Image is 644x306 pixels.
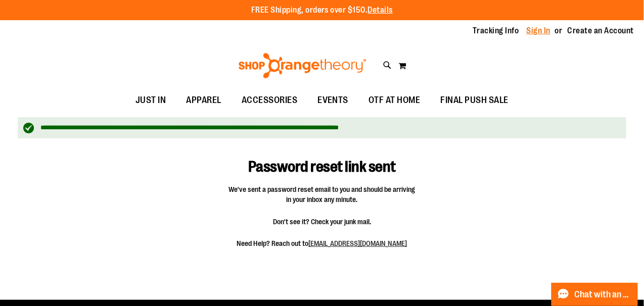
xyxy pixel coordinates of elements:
[237,53,368,78] img: Shop Orangetheory
[317,89,348,112] span: EVENTS
[242,89,298,112] span: ACCESSORIES
[431,89,519,112] a: FINAL PUSH SALE
[135,89,166,112] span: JUST IN
[228,184,416,205] span: We've sent a password reset email to you and should be arriving in your inbox any minute.
[125,89,176,112] a: JUST IN
[251,5,393,16] p: FREE Shipping, orders over $150.
[228,238,416,248] span: Need Help? Reach out to
[228,217,416,227] span: Don't see it? Check your junk mail.
[307,89,358,112] a: EVENTS
[568,25,634,36] a: Create an Account
[369,89,421,112] span: OTF AT HOME
[309,239,407,247] a: [EMAIL_ADDRESS][DOMAIN_NAME]
[368,6,393,15] a: Details
[575,290,632,299] span: Chat with an Expert
[358,89,431,112] a: OTF AT HOME
[186,89,221,112] span: APPAREL
[232,89,308,112] a: ACCESSORIES
[176,89,232,112] a: APPAREL
[204,143,440,176] h1: Password reset link sent
[441,89,509,112] span: FINAL PUSH SALE
[473,25,519,36] a: Tracking Info
[551,283,638,306] button: Chat with an Expert
[527,25,551,36] a: Sign In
